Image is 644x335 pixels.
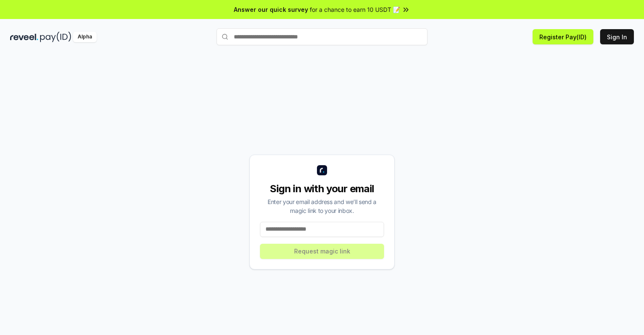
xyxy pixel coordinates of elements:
span: for a chance to earn 10 USDT 📝 [310,5,400,14]
div: Sign in with your email [260,182,384,196]
img: logo_small [317,165,327,175]
img: pay_id [40,32,71,42]
button: Sign In [600,29,634,44]
div: Enter your email address and we’ll send a magic link to your inbox. [260,197,384,215]
span: Answer our quick survey [234,5,308,14]
button: Register Pay(ID) [533,29,593,44]
div: Alpha [73,32,97,42]
img: reveel_dark [10,32,38,42]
